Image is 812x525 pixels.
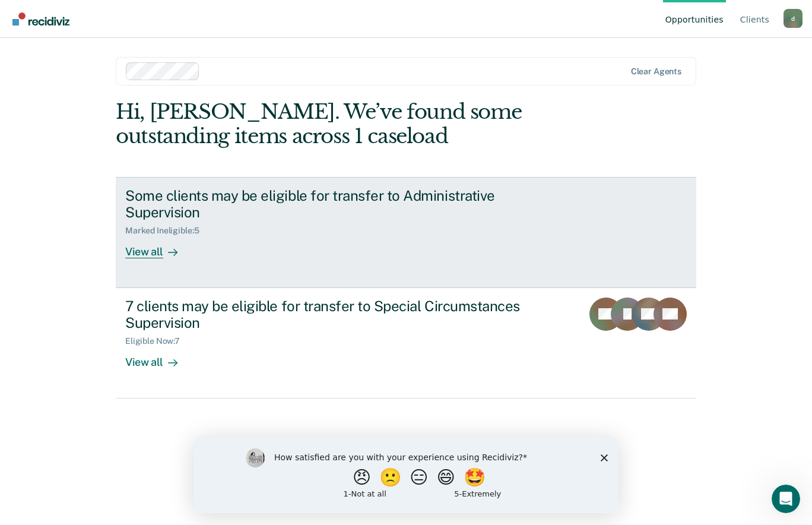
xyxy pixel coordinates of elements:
iframe: Survey by Kim from Recidiviz [194,437,618,513]
a: Some clients may be eligible for transfer to Administrative SupervisionMarked Ineligible:5View all [116,177,696,288]
div: Eligible Now : 7 [125,336,189,346]
div: Marked Ineligible : 5 [125,226,208,236]
iframe: Intercom live chat [772,485,800,513]
a: 7 clients may be eligible for transfer to Special Circumstances SupervisionEligible Now:7View all [116,288,696,399]
div: Hi, [PERSON_NAME]. We’ve found some outstanding items across 1 caseload [116,100,580,148]
div: View all [125,346,192,369]
button: Profile dropdown button [784,9,803,28]
div: View all [125,236,192,259]
div: Some clients may be eligible for transfer to Administrative Supervision [125,187,542,222]
img: Recidiviz [12,12,69,26]
div: 7 clients may be eligible for transfer to Special Circumstances Supervision [125,298,542,332]
div: d [784,9,803,28]
div: Clear agents [631,67,681,77]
